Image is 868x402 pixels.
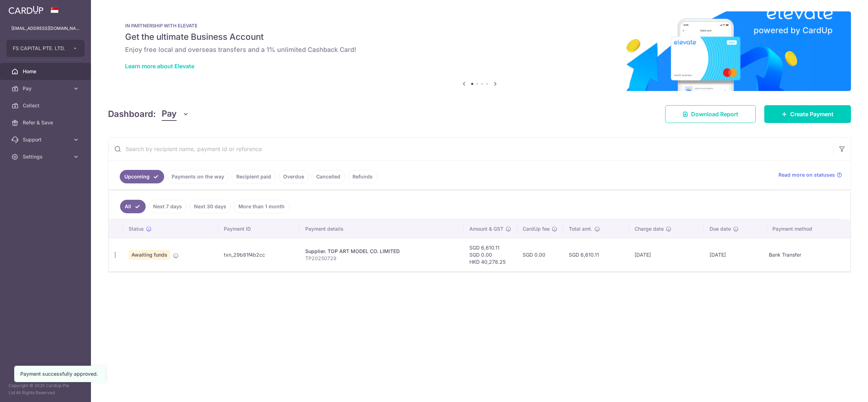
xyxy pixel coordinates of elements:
[464,238,517,271] td: SGD 6,610.11 SGD 0.00 HKD 40,278.25
[162,107,189,121] button: Pay
[469,225,503,232] span: Amount & GST
[125,45,834,54] h6: Enjoy free local and overseas transfers and a 1% unlimited Cashback Card!
[108,138,834,160] input: Search by recipient name, payment id or reference
[120,200,146,213] a: All
[523,225,550,232] span: CardUp fee
[635,225,664,232] span: Charge date
[704,238,767,271] td: [DATE]
[125,23,834,28] p: IN PARTNERSHIP WITH ELEVATE
[125,31,834,43] h5: Get the ultimate Business Account
[778,171,842,178] a: Read more on statuses
[790,110,834,118] span: Create Payment
[129,225,144,232] span: Status
[665,105,756,123] a: Download Report
[300,220,463,238] th: Payment details
[11,25,80,32] p: [EMAIL_ADDRESS][DOMAIN_NAME]
[149,200,187,213] a: Next 7 days
[23,85,70,92] span: Pay
[312,170,345,183] a: Cancelled
[23,68,70,75] span: Home
[9,6,43,14] img: CardUp
[162,107,177,121] span: Pay
[23,102,70,109] span: Collect
[769,252,801,258] span: translation missing: en.dashboard.dashboard_payments_table.bank_transfer
[823,381,861,398] iframe: Opens a widget where you can find more information
[629,238,704,271] td: [DATE]
[279,170,309,183] a: Overdue
[125,63,194,70] a: Learn more about Elevate
[218,220,300,238] th: Payment ID
[563,238,629,271] td: SGD 6,610.11
[20,370,99,377] div: Payment successfully approved.
[569,225,592,232] span: Total amt.
[767,220,850,238] th: Payment method
[129,250,170,260] span: Awaiting funds
[120,170,164,183] a: Upcoming
[710,225,731,232] span: Due date
[13,45,65,52] span: FS CAPITAL PTE. LTD.
[23,136,70,143] span: Support
[517,238,563,271] td: SGD 0.00
[305,255,458,262] p: TP20250729
[764,105,851,123] a: Create Payment
[778,171,835,178] span: Read more on statuses
[232,170,276,183] a: Recipient paid
[167,170,229,183] a: Payments on the way
[691,110,738,118] span: Download Report
[234,200,289,213] a: More than 1 month
[23,153,70,160] span: Settings
[23,119,70,126] span: Refer & Save
[218,238,300,271] td: txn_29b81f4b2cc
[348,170,377,183] a: Refunds
[189,200,231,213] a: Next 30 days
[6,40,85,57] button: FS CAPITAL PTE. LTD.
[305,248,458,255] div: Supplier. TOP ART MODEL CO. LIMITED
[108,11,851,91] img: Renovation banner
[108,108,156,120] h4: Dashboard:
